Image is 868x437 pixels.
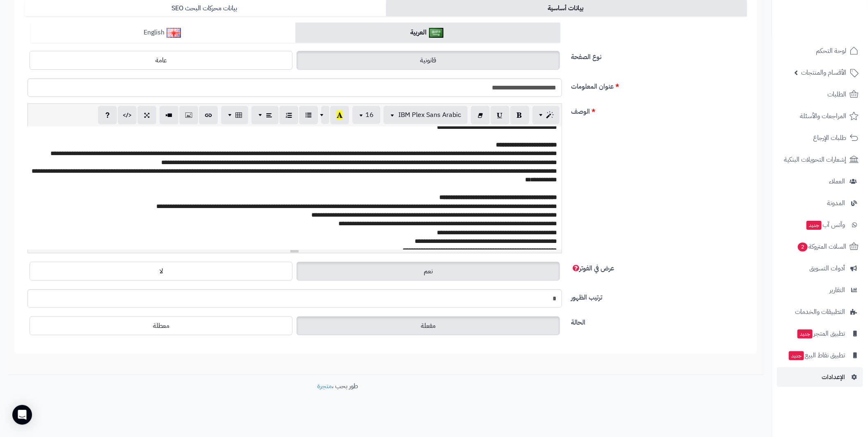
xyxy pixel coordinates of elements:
a: لوحة التحكم [777,41,863,61]
img: English [167,28,181,38]
span: عرض في الفوتر [571,263,614,273]
span: IBM Plex Sans Arabic [398,110,461,120]
span: نعم [424,266,433,276]
span: الأقسام والمنتجات [801,67,846,78]
img: العربية [429,28,443,38]
label: عنوان المعلومات [568,78,750,92]
a: English [31,23,295,43]
a: الطلبات [777,85,863,104]
span: التطبيقات والخدمات [795,306,845,318]
span: لوحة التحكم [816,45,846,57]
a: الإعدادات [777,367,863,387]
a: تطبيق المتجرجديد [777,324,863,343]
span: السلات المتروكة [797,241,846,252]
a: أدوات التسويق [777,259,863,278]
a: متجرة [317,381,332,391]
span: تطبيق المتجر [797,328,845,339]
a: تطبيق نقاط البيعجديد [777,345,863,365]
a: السلات المتروكة2 [777,237,863,256]
label: الحالة [568,314,750,327]
span: تطبيق نقاط البيع [788,350,845,361]
span: أدوات التسويق [809,263,845,274]
div: Open Intercom Messenger [12,405,32,425]
label: ترتيب الظهور [568,289,750,302]
span: قانونية [420,55,436,65]
a: طلبات الإرجاع [777,128,863,148]
span: وآتس آب [806,219,845,231]
span: لا [160,266,163,276]
span: التقارير [829,284,845,296]
label: نوع الصفحة [568,49,750,62]
a: المدونة [777,193,863,213]
a: المراجعات والأسئلة [777,106,863,126]
span: 16 [365,110,374,120]
a: وآتس آبجديد [777,215,863,235]
span: الإعدادات [822,371,845,383]
span: العملاء [829,176,845,187]
a: التطبيقات والخدمات [777,302,863,322]
span: الطلبات [827,89,846,100]
span: المدونة [827,197,845,209]
span: جديد [789,351,804,360]
span: المراجعات والأسئلة [800,110,846,122]
a: العملاء [777,172,863,191]
span: 2 [798,243,808,252]
button: 16 [352,106,380,124]
span: طلبات الإرجاع [813,132,846,144]
a: إشعارات التحويلات البنكية [777,150,863,169]
span: جديد [806,221,822,230]
span: معطلة [153,321,169,331]
span: إشعارات التحويلات البنكية [784,154,846,165]
a: العربية [295,23,560,43]
a: التقارير [777,280,863,300]
label: الوصف [568,103,750,117]
button: IBM Plex Sans Arabic [384,106,468,124]
span: عامة [155,55,167,65]
span: جديد [797,329,813,339]
span: مفعلة [421,321,436,331]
